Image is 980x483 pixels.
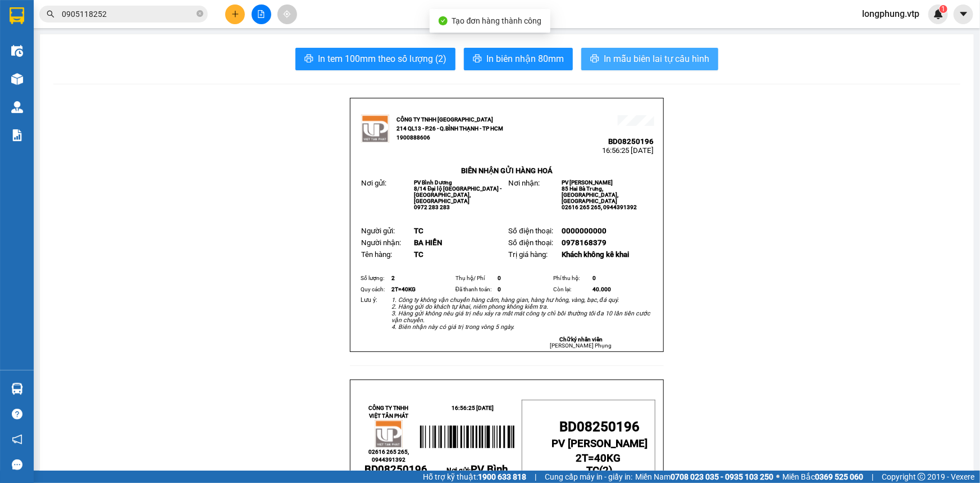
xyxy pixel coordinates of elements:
[559,336,603,342] strong: Chữ ký nhân viên
[47,10,54,18] span: search
[562,227,607,235] span: 0000000000
[277,4,297,24] button: aim
[283,10,291,18] span: aim
[359,284,390,295] td: Quy cách:
[562,204,637,210] span: 02616 265 265, 0944391392
[782,471,863,483] span: Miền Bắc
[391,296,650,331] em: 1. Công ty không vận chuyển hàng cấm, hàng gian, hàng hư hỏng, vàng, bạc, đá quý. 2. Hàng gửi do ...
[609,137,654,146] span: BD08250196
[486,52,564,66] span: In biên nhận 80mm
[11,383,23,395] img: warehouse-icon
[359,273,390,284] td: Số lượng:
[473,54,482,65] span: printer
[414,186,502,204] span: 8/14 Đại lộ [GEOGRAPHIC_DATA] - [GEOGRAPHIC_DATA], [GEOGRAPHIC_DATA]
[11,129,23,141] img: solution-icon
[252,4,271,24] button: file-add
[592,275,596,281] span: 0
[872,471,873,483] span: |
[933,9,943,19] img: icon-new-feature
[941,5,945,13] span: 1
[368,449,409,463] span: 02616 265 265, 0944391392
[464,48,573,70] button: printerIn biên nhận 80mm
[535,471,536,483] span: |
[508,179,540,187] span: Nơi nhận:
[576,452,624,477] strong: ( )
[815,472,863,481] strong: 0369 525 060
[414,204,450,210] span: 0972 283 283
[498,275,501,281] span: 0
[12,409,22,419] span: question-circle
[295,48,455,70] button: printerIn tem 100mm theo số lượng (2)
[545,471,632,483] span: Cung cấp máy in - giấy in:
[364,463,427,476] span: BD08250196
[454,273,496,284] td: Thụ hộ/ Phí
[361,250,392,259] span: Tên hàng:
[62,8,194,20] input: Tìm tên, số ĐT hoặc mã đơn
[576,452,621,464] span: 2T=40KG
[562,179,613,186] span: PV [PERSON_NAME]
[361,115,389,143] img: logo
[423,471,526,483] span: Hỗ trợ kỹ thuật:
[11,73,23,85] img: warehouse-icon
[396,116,503,141] strong: CÔNG TY TNHH [GEOGRAPHIC_DATA] 214 QL13 - P.26 - Q.BÌNH THẠNH - TP HCM 1900888606
[552,437,648,450] span: PV [PERSON_NAME]
[391,286,416,292] span: 2T=40KG
[478,472,526,481] strong: 1900 633 818
[508,250,548,259] span: Trị giá hàng:
[853,7,928,21] span: longphung.vtp
[551,284,591,295] td: Còn lại:
[375,420,403,448] img: logo
[604,52,709,66] span: In mẫu biên lai tự cấu hình
[635,471,773,483] span: Miền Nam
[562,250,629,259] span: Khách không kê khai
[498,286,501,292] span: 0
[959,9,969,19] span: caret-down
[304,54,313,65] span: printer
[452,405,494,411] span: 16:56:25 [DATE]
[414,227,423,235] span: TC
[361,238,401,247] span: Người nhận:
[414,250,423,259] span: TC
[550,342,612,349] span: [PERSON_NAME] Phụng
[414,238,442,247] span: BA HIỀN
[318,52,446,66] span: In tem 100mm theo số lượng (2)
[461,166,553,175] strong: BIÊN NHẬN GỬI HÀNG HOÁ
[10,7,24,24] img: logo-vxr
[562,238,607,247] span: 0978168379
[954,4,973,24] button: caret-down
[671,472,773,481] strong: 0708 023 035 - 0935 103 250
[414,179,452,186] span: PV Bình Dương
[452,16,542,25] span: Tạo đơn hàng thành công
[231,10,239,18] span: plus
[361,179,386,187] span: Nơi gửi:
[12,434,22,445] span: notification
[11,45,23,57] img: warehouse-icon
[776,475,780,479] span: ⚪️
[508,238,553,247] span: Số điện thoại:
[361,227,395,235] span: Người gửi:
[592,286,611,292] span: 40.000
[361,296,377,304] span: Lưu ý:
[454,284,496,295] td: Đã thanh toán:
[940,5,947,13] sup: 1
[439,16,448,25] span: check-circle
[918,473,926,481] span: copyright
[551,273,591,284] td: Phí thu hộ:
[225,4,245,24] button: plus
[11,101,23,113] img: warehouse-icon
[257,10,265,18] span: file-add
[603,146,654,155] span: 16:56:25 [DATE]
[603,464,609,477] span: 2
[590,54,599,65] span: printer
[562,186,618,204] span: 85 Hai Bà Trưng, [GEOGRAPHIC_DATA], [GEOGRAPHIC_DATA]
[391,275,395,281] span: 2
[581,48,718,70] button: printerIn mẫu biên lai tự cấu hình
[587,464,600,477] span: TC
[508,227,553,235] span: Số điện thoại:
[197,9,203,20] span: close-circle
[560,419,640,435] span: BD08250196
[197,10,203,17] span: close-circle
[12,459,22,470] span: message
[368,405,408,419] strong: CÔNG TY TNHH VIỆT TÂN PHÁT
